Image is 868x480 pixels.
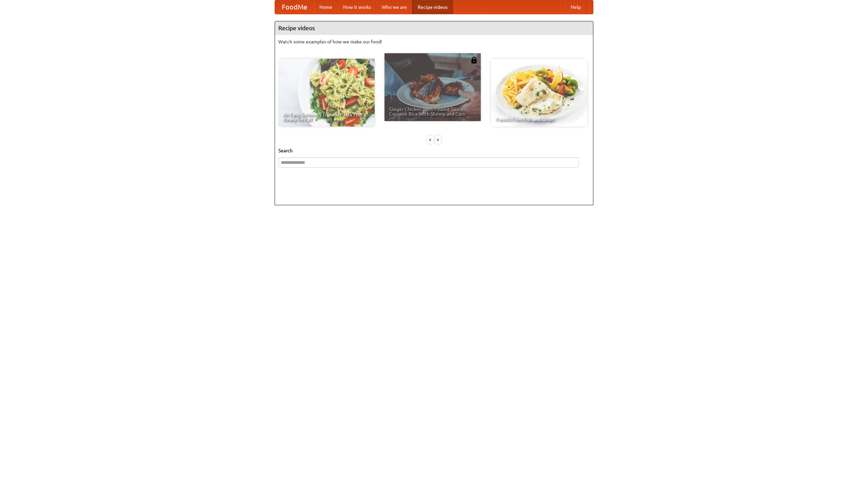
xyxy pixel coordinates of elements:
[491,59,587,127] a: French Fries Fish and Chips
[278,38,590,45] p: Watch some examples of how we make our food!
[496,117,583,122] span: French Fries Fish and Chips
[275,21,593,35] h4: Recipe videos
[565,0,586,14] a: Help
[283,112,370,122] span: An Easy, Summery Tomato Pasta That's Ready for Fall
[471,57,477,63] img: 483408.png
[427,135,433,144] div: «
[376,0,412,14] a: Who we are
[435,135,441,144] div: »
[314,0,338,14] a: Home
[278,59,375,127] a: An Easy, Summery Tomato Pasta That's Ready for Fall
[275,0,314,14] a: FoodMe
[338,0,376,14] a: How it works
[278,147,590,154] h5: Search
[412,0,453,14] a: Recipe videos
